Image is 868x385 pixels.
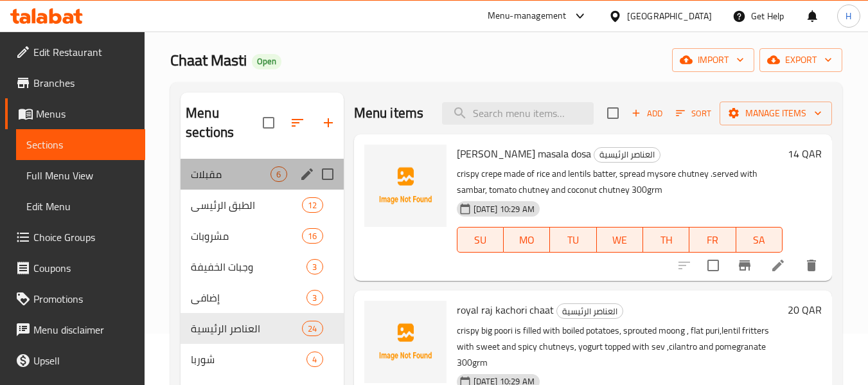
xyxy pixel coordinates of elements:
[594,147,660,162] span: العناصر الرئيسية
[630,106,664,121] span: Add
[682,52,744,68] span: import
[33,291,135,307] span: Promotions
[627,9,712,23] div: [GEOGRAPHIC_DATA]
[303,199,322,211] span: 12
[457,323,783,371] p: crispy big poori is filled with boiled potatoes, sprouted moong , flat puri,lentil fritters with ...
[504,227,550,253] button: MO
[594,147,660,163] div: العناصر الرئيسية
[770,258,786,273] a: Edit menu item
[271,168,286,181] span: 6
[191,259,306,274] span: وجبات الخفيفة
[672,48,754,72] button: import
[5,345,145,376] a: Upsell
[302,228,323,244] div: items
[33,260,135,276] span: Coupons
[5,67,145,98] a: Branches
[191,166,270,182] div: مقبلات
[597,227,643,253] button: WE
[282,107,313,138] span: Sort sections
[442,102,594,125] input: search
[191,197,302,213] span: الطبق الرئيسي
[602,231,638,249] span: WE
[555,231,591,249] span: TU
[181,159,343,190] div: مقبلات6edit
[36,106,135,121] span: Menus
[181,190,343,220] div: الطبق الرئيسي12
[673,103,714,123] button: Sort
[788,145,822,163] h6: 14 QAR
[33,44,135,60] span: Edit Restaurant
[252,56,281,67] span: Open
[26,137,135,152] span: Sections
[643,227,689,253] button: TH
[648,231,684,249] span: TH
[181,220,343,251] div: مشروبات16
[181,251,343,282] div: وجبات الخفيفة3
[729,250,760,281] button: Branch-specific-item
[252,54,281,69] div: Open
[626,103,668,123] span: Add item
[307,261,322,273] span: 3
[736,227,783,253] button: SA
[303,230,322,242] span: 16
[306,259,323,274] div: items
[676,106,711,121] span: Sort
[191,228,302,244] span: مشروبات
[181,344,343,375] div: شوربا4
[307,292,322,304] span: 3
[5,98,145,129] a: Menus
[33,75,135,91] span: Branches
[700,252,727,279] span: Select to update
[557,304,623,319] span: العناصر الرئيسية
[488,8,567,24] div: Menu-management
[191,290,306,305] span: إضافي
[5,222,145,253] a: Choice Groups
[846,9,851,23] span: H
[730,105,822,121] span: Manage items
[668,103,720,123] span: Sort items
[307,354,322,366] span: 4
[457,166,783,198] p: crispy crepe made of rice and lentils batter, spread mysore chutney .served with sambar, tomato c...
[5,314,145,345] a: Menu disclaimer
[170,46,247,75] span: Chaat Masti
[181,154,343,380] nav: Menu sections
[550,227,596,253] button: TU
[306,352,323,367] div: items
[33,229,135,245] span: Choice Groups
[689,227,736,253] button: FR
[16,129,145,160] a: Sections
[33,322,135,337] span: Menu disclaimer
[297,165,317,184] button: edit
[26,199,135,214] span: Edit Menu
[5,253,145,283] a: Coupons
[720,102,832,125] button: Manage items
[695,231,731,249] span: FR
[354,103,424,123] h2: Menu items
[191,352,306,367] span: شوربا
[33,353,135,368] span: Upsell
[302,197,323,213] div: items
[457,144,591,163] span: [PERSON_NAME] masala dosa
[463,231,499,249] span: SU
[16,191,145,222] a: Edit Menu
[313,107,344,138] button: Add section
[457,300,554,319] span: royal raj kachori chaat
[556,303,623,319] div: العناصر الرئيسية
[364,301,447,383] img: royal raj kachori chaat
[741,231,777,249] span: SA
[16,160,145,191] a: Full Menu View
[302,321,323,336] div: items
[468,203,540,215] span: [DATE] 10:29 AM
[181,313,343,344] div: العناصر الرئيسية24
[5,283,145,314] a: Promotions
[191,321,302,336] span: العناصر الرئيسية
[770,52,832,68] span: export
[599,100,626,127] span: Select section
[181,282,343,313] div: إضافي3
